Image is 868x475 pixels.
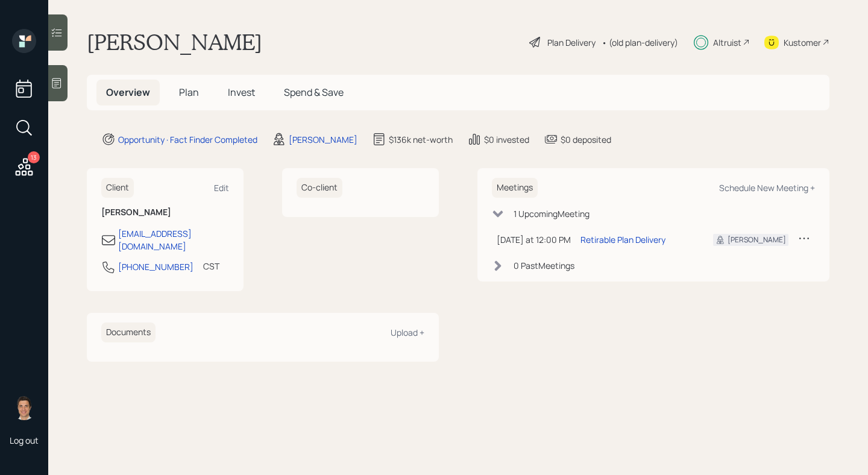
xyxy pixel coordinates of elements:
[514,259,574,272] div: 0 Past Meeting s
[118,260,193,273] div: [PHONE_NUMBER]
[118,227,229,253] div: [EMAIL_ADDRESS][DOMAIN_NAME]
[12,396,36,420] img: tyler-end-headshot.png
[118,133,257,146] div: Opportunity · Fact Finder Completed
[728,234,786,245] div: [PERSON_NAME]
[28,151,40,163] div: 13
[492,178,538,198] h6: Meetings
[214,182,229,193] div: Edit
[713,36,741,49] div: Altruist
[101,322,156,342] h6: Documents
[289,133,357,146] div: [PERSON_NAME]
[284,86,344,99] span: Spend & Save
[391,327,424,338] div: Upload +
[602,36,678,49] div: • (old plan-delivery)
[87,29,262,55] h1: [PERSON_NAME]
[484,133,529,146] div: $0 invested
[10,435,39,446] div: Log out
[389,133,453,146] div: $136k net-worth
[203,260,219,272] div: CST
[497,233,571,246] div: [DATE] at 12:00 PM
[106,86,150,99] span: Overview
[179,86,199,99] span: Plan
[580,233,665,246] div: Retirable Plan Delivery
[547,36,596,49] div: Plan Delivery
[228,86,255,99] span: Invest
[561,133,611,146] div: $0 deposited
[514,207,590,220] div: 1 Upcoming Meeting
[719,182,815,193] div: Schedule New Meeting +
[101,207,229,218] h6: [PERSON_NAME]
[297,178,342,198] h6: Co-client
[784,36,821,49] div: Kustomer
[101,178,134,198] h6: Client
